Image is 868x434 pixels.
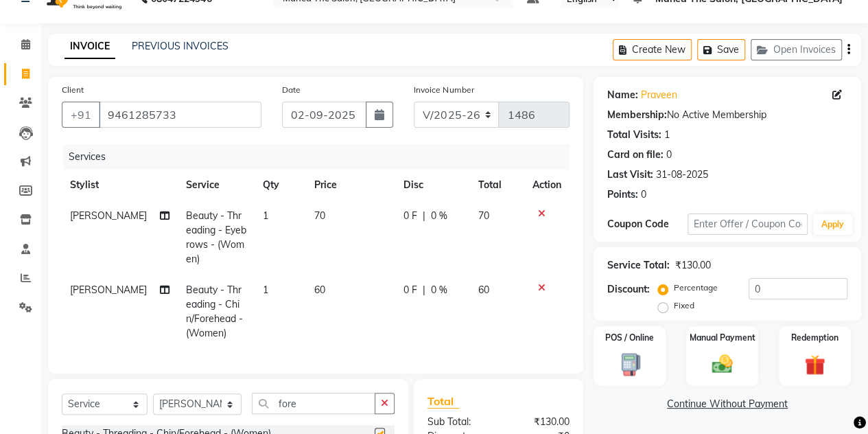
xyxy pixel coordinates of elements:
label: Redemption [791,332,838,344]
th: Price [306,170,395,201]
th: Service [178,170,255,201]
div: 0 [666,148,672,162]
span: Beauty - Threading - Eyebrows - (Women) [186,209,246,265]
img: _gift.svg [798,352,832,378]
span: Total [427,394,459,409]
img: _cash.svg [705,352,739,376]
th: Stylist [62,170,178,201]
div: Services [63,144,580,170]
label: Fixed [674,299,694,312]
span: 1 [263,284,268,296]
div: Name: [607,88,638,102]
label: Client [62,84,84,96]
span: 70 [478,209,489,222]
span: 60 [478,284,489,296]
div: ₹130.00 [498,415,580,429]
div: ₹130.00 [675,258,711,273]
button: +91 [62,102,100,128]
span: 70 [314,209,325,222]
input: Search by Name/Mobile/Email/Code [99,102,261,128]
span: 1 [263,209,268,222]
button: Create New [613,39,692,60]
div: 1 [664,128,670,142]
span: 0 % [431,283,447,297]
label: Date [282,84,301,96]
div: Discount: [607,282,650,297]
div: Points: [607,187,638,202]
div: Sub Total: [417,415,499,429]
div: Coupon Code [607,217,688,231]
span: 60 [314,284,325,296]
span: | [423,209,425,223]
a: PREVIOUS INVOICES [132,40,228,52]
a: INVOICE [64,34,115,59]
span: [PERSON_NAME] [70,284,147,296]
div: 0 [641,187,646,202]
span: [PERSON_NAME] [70,209,147,222]
span: | [423,283,425,297]
img: _pos-terminal.svg [613,352,646,377]
label: POS / Online [605,332,654,344]
button: Save [697,39,745,60]
th: Total [469,170,524,201]
th: Qty [255,170,306,201]
label: Invoice Number [414,84,473,96]
input: Search or Scan [252,393,375,414]
button: Open Invoices [751,39,842,60]
th: Action [524,170,570,201]
label: Manual Payment [690,332,755,344]
span: 0 % [431,209,447,223]
th: Disc [395,170,469,201]
span: 0 F [403,283,417,297]
div: Card on file: [607,148,664,162]
button: Apply [813,214,852,235]
div: 31-08-2025 [656,168,708,182]
span: Beauty - Threading - Chin/Forehead - (Women) [186,284,243,339]
input: Enter Offer / Coupon Code [688,214,808,235]
div: Last Visit: [607,168,653,182]
label: Percentage [674,282,718,294]
a: Continue Without Payment [596,397,858,411]
div: Total Visits: [607,128,661,142]
div: Service Total: [607,258,670,273]
div: Membership: [607,108,667,122]
div: No Active Membership [607,108,847,122]
a: Praveen [641,88,677,102]
span: 0 F [403,209,417,223]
